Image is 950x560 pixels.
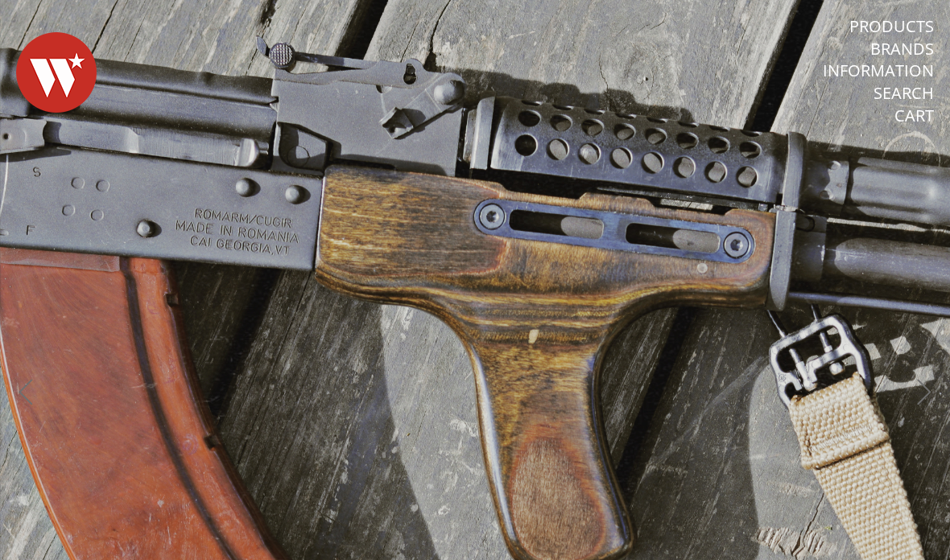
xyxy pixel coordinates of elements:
[16,16,97,129] img: Warsaw Wood Co.
[870,39,934,60] a: Brands
[894,105,934,126] a: Cart
[874,83,934,104] a: Search
[849,16,934,37] a: Products
[823,60,934,81] a: Information
[907,377,942,412] button: Next
[8,377,43,412] button: Previous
